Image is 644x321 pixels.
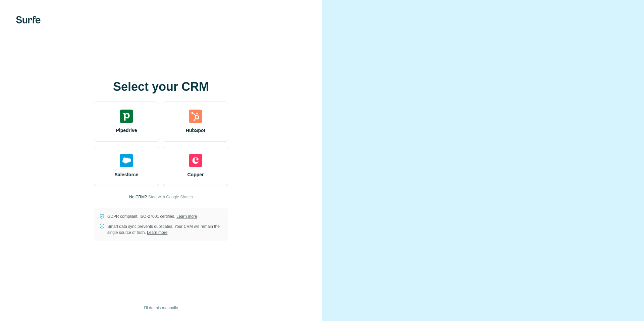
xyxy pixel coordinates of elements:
img: hubspot's logo [189,110,202,123]
a: Learn more [176,214,197,219]
button: I’ll do this manually [139,303,182,313]
img: Surfe's logo [16,16,41,23]
span: Pipedrive [116,127,137,134]
span: I’ll do this manually [144,305,178,311]
button: Start with Google Sheets [148,194,193,200]
h1: Select your CRM [94,80,228,93]
span: Copper [187,171,204,178]
a: Learn more [147,230,167,235]
span: Salesforce [115,171,139,178]
p: Smart data sync prevents duplicates. Your CRM will remain the single source of truth. [107,223,223,236]
img: salesforce's logo [120,154,133,167]
img: pipedrive's logo [120,110,133,123]
p: GDPR compliant. ISO-27001 certified. [107,213,197,219]
p: No CRM? [129,194,147,200]
span: HubSpot [186,127,205,134]
img: copper's logo [189,154,202,167]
